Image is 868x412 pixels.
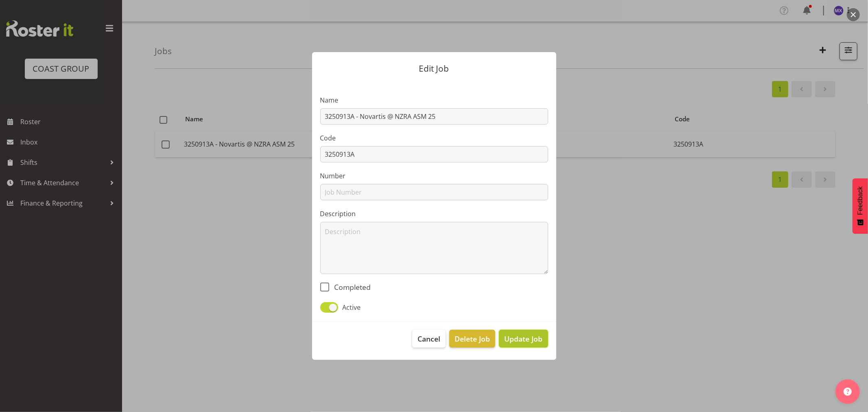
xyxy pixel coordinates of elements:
[320,108,548,125] input: Job Name
[329,283,371,291] span: Completed
[857,186,864,215] span: Feedback
[320,95,548,105] label: Name
[338,302,361,312] span: Active
[320,184,548,200] input: Job Number
[320,209,548,219] label: Description
[449,330,495,348] button: Delete Job
[320,171,548,181] label: Number
[320,64,548,73] p: Edit Job
[499,330,548,348] button: Update Job
[455,333,490,344] span: Delete Job
[844,388,852,396] img: help-xxl-2.png
[412,330,446,348] button: Cancel
[320,133,548,143] label: Code
[418,333,440,344] span: Cancel
[504,333,542,344] span: Update Job
[853,178,868,234] button: Feedback - Show survey
[320,146,548,162] input: Job Code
